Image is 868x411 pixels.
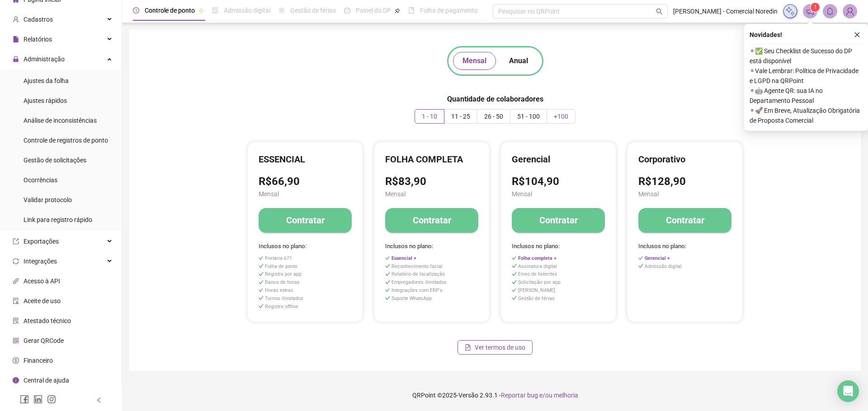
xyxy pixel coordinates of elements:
[638,189,731,199] span: Mensal
[806,7,814,15] span: notification
[24,176,57,184] span: Ocorrências
[265,287,293,293] span: Horas extras
[265,255,292,261] span: Portaria 671
[843,5,857,18] img: 95093
[198,8,204,14] span: pushpin
[24,16,53,23] span: Cadastros
[509,55,528,66] span: Anual
[512,288,517,293] span: check
[385,208,478,233] button: Contratar
[465,344,471,351] span: file-text
[750,30,782,40] span: Novidades !
[385,153,478,166] h4: FOLHA COMPLETA
[356,7,391,14] span: Painel do DP
[24,258,57,265] span: Integrações
[385,288,390,293] span: check
[385,272,390,277] span: check
[645,263,682,269] span: Admissão digital
[420,7,478,14] span: Folha de pagamento
[512,189,605,199] span: Mensal
[344,7,350,14] span: dashboard
[13,278,19,284] span: api
[750,66,863,86] span: ⚬ Vale Lembrar: Política de Privacidade e LGPD na QRPoint
[265,263,297,269] span: Folha de ponto
[666,214,704,226] h4: Contratar
[13,56,19,62] span: lock
[458,340,533,355] button: Ver termos de uso
[259,304,264,309] span: check
[259,296,264,300] span: check
[638,153,731,166] h4: Corporativo
[462,55,486,66] span: Mensal
[13,16,19,23] span: user-add
[259,263,264,268] span: check
[259,272,264,277] span: check
[259,288,264,293] span: check
[24,337,64,344] span: Gerar QRCode
[475,342,525,352] span: Ver termos de uso
[385,175,478,189] h3: R$83,90
[259,189,352,199] span: Mensal
[24,77,69,84] span: Ajustes da folha
[517,113,540,120] span: 51 - 100
[133,7,139,14] span: clock-circle
[96,397,102,403] span: left
[259,242,352,251] span: Inclusos no plano:
[638,175,731,189] h3: R$128,90
[484,113,503,120] span: 26 - 50
[413,214,451,226] h4: Contratar
[24,55,65,63] span: Administração
[265,279,300,285] span: Banco de horas
[33,395,42,404] span: linkedin
[539,214,578,226] h4: Contratar
[145,7,195,14] span: Controle de ponto
[286,214,325,226] h4: Contratar
[278,7,285,14] span: sun
[13,318,19,324] span: solution
[826,7,834,15] span: bell
[24,317,71,324] span: Atestado técnico
[656,8,663,15] span: search
[24,36,52,43] span: Relatórios
[265,304,298,309] span: Registro offline
[518,279,561,285] span: Solicitação por app
[24,277,60,285] span: Acesso à API
[24,137,108,144] span: Controle de registros de ponto
[392,271,445,277] span: Relatório de localização
[811,3,820,12] sup: 1
[512,263,517,268] span: check
[458,392,478,399] span: Versão
[518,296,555,301] span: Gestão de férias
[673,6,778,16] span: [PERSON_NAME] - Comercial Noredin
[13,377,19,383] span: info-circle
[638,242,731,251] span: Inclusos no plano:
[13,36,19,42] span: file
[24,377,69,384] span: Central de ajuda
[385,280,390,285] span: check
[24,157,86,164] span: Gestão de solicitações
[24,117,97,124] span: Análise de inconsistências
[212,7,218,14] span: file-done
[13,238,19,245] span: export
[392,263,443,269] span: Reconhecimento facial
[512,153,605,166] h4: Gerencial
[265,271,302,277] span: Registro por app
[122,379,868,411] footer: QRPoint © 2025 - 2.93.1 -
[512,256,517,261] span: check
[453,52,496,70] button: Mensal
[501,392,578,399] span: Reportar bug e/ou melhoria
[259,208,352,233] button: Contratar
[512,296,517,300] span: check
[392,287,443,293] span: Integrações com ERP's
[13,337,19,344] span: qrcode
[750,106,863,125] span: ⚬ 🚀 Em Breve, Atualização Obrigatória de Proposta Comercial
[512,242,605,251] span: Inclusos no plano:
[638,256,643,261] span: check
[854,32,860,38] span: close
[422,113,437,120] span: 1 - 10
[785,6,795,16] img: sparkle-icon.fc2bf0ac1784a2077858766a79e2daf3.svg
[47,395,56,404] span: instagram
[392,255,416,261] span: Essencial +
[13,298,19,304] span: audit
[24,238,59,245] span: Exportações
